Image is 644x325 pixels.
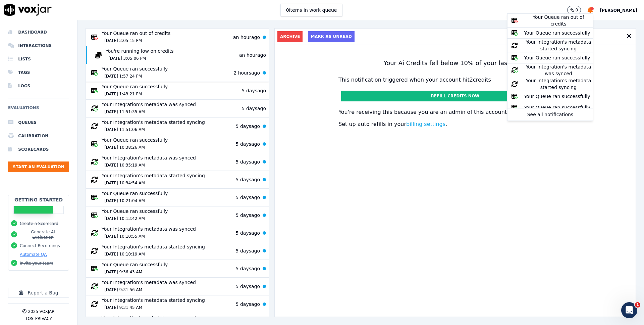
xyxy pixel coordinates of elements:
div: [DATE] 10:10:19 AM [102,250,205,258]
img: notification icon for QUEUECOMPLETED [509,91,520,102]
div: Your Queue ran out of credits [102,30,170,45]
div: Your Queue ran successfully [524,104,593,111]
button: 0items in work queue [280,4,343,16]
a: billing settings [406,121,445,127]
h2: Getting Started [14,196,63,203]
h6: Evaluations [8,104,69,116]
button: notification icon based for QUEUECOMPLETED Your Queue ran successfully [DATE] 10:13:42 AM 5 daysago [86,206,269,224]
img: notification icon based for INTEGRATIONSYNCSUCCESS [89,281,100,292]
div: [DATE] 11:51:06 AM [102,126,205,134]
button: 0 [567,6,581,14]
button: notification icon based for QUEUECOMPLETED Your Queue ran successfully [DATE] 1:57:24 PM 2 hoursago [86,64,269,82]
button: notification icon based for QUEUECOMPLETED Your Queue ran successfully [DATE] 10:38:26 AM 5 daysago [86,135,269,153]
button: Generate AI Evaluation [20,229,66,240]
button: Start an Evaluation [8,161,69,172]
img: notification icon based for QUEUECOMPLETED [89,210,100,221]
div: 2 hours ago [89,65,260,80]
div: 5 days ago [89,226,260,240]
img: notification icon based for QUEUECOMPLETED [89,67,100,79]
div: You're running low on credits [106,48,174,62]
div: Your Integration's metadata was synced [102,279,196,294]
div: Your Queue ran successfully [102,137,168,151]
div: Your Queue ran successfully [524,54,593,61]
a: Queues [8,116,69,129]
p: Set up auto refills in your . [338,120,572,128]
button: Report a Bug [8,288,69,298]
button: Refill Credits Now [341,91,569,101]
button: Connect Recordings [20,243,60,248]
p: 0 [576,7,578,13]
div: 5 days ago [89,297,260,312]
button: notification icon for QUEUEFAILED Your Queue ran out of credits notification icon for QUEUECOMPLE... [588,5,593,15]
button: notification icon for INTEGRATIONSYNCSUCCESS Your Integration's metadata was synced [507,63,593,77]
img: notification icon based for INTEGRATIONSYNCSUCCESS [89,103,100,114]
div: 5 days ago [89,279,260,294]
a: Scorecards [8,143,69,156]
div: [DATE] 10:38:26 AM [102,143,168,151]
button: Archive [277,31,303,42]
p: 2025 Voxjar [28,309,54,314]
h3: Your Ai Credits fell below 10% of your last refill. [384,58,527,68]
div: Your Integration's metadata started syncing [102,297,205,312]
button: Privacy [35,316,52,321]
img: notification icon based for QUEUECOMPLETED [89,263,100,274]
span: 1 [635,302,640,308]
div: Your Queue ran successfully [102,261,168,276]
img: notification icon for QUEUECOMPLETED [509,28,520,38]
div: [DATE] 10:34:54 AM [102,179,205,187]
li: Tags [8,66,69,79]
button: notification icon for QUEUECOMPLETED Your Queue ran successfully [507,91,593,102]
div: 5 days ago [89,119,260,134]
img: notification icon for QUEUECOMPLETED [509,52,520,63]
img: notification icon for INTEGRATIONSYNCSTARTED [509,79,520,90]
div: 5 days ago [89,208,260,223]
a: Lists [8,52,69,66]
a: Dashboard [8,26,69,39]
div: Your Integration's metadata was synced [102,101,196,116]
button: notification icon for INTEGRATIONSYNCSTARTED Your Integration's metadata started syncing [507,77,593,91]
button: Invite your team [20,261,53,266]
button: notification icon based for QUEUEFAILED Your Queue ran out of credits [DATE] 3:05:15 PM an hourago [86,29,269,46]
button: notification icon based for INTEGRATIONSYNCSTARTED Your Integration's metadata started syncing [D... [86,171,269,189]
span: [PERSON_NAME] [600,8,637,13]
li: Calibration [8,129,69,143]
div: Your Integration's metadata was synced [102,226,196,240]
img: notification icon for INTEGRATIONSYNCSTARTED [509,40,520,51]
img: notification icon for QUEUECOMPLETED [509,102,520,113]
a: Interactions [8,39,69,52]
div: [DATE] 11:51:35 AM [102,108,196,116]
button: notification icon based for INTEGRATIONSYNCSTARTED Your Integration's metadata started syncing [D... [86,242,269,260]
button: Automate QA [20,252,47,257]
div: [DATE] 3:05:15 PM [102,37,170,45]
div: [DATE] 3:05:06 PM [106,54,174,62]
img: notification icon based for INTEGRATIONSYNCSUCCESS [89,227,100,239]
div: Your Integration's metadata started syncing [102,172,205,187]
button: notification icon based for INTEGRATIONSYNCSTARTED Your Integration's metadata started syncing [D... [86,118,269,135]
img: notification icon based for QUEUEFAILED [89,32,100,43]
button: notification icon based for INTEGRATIONSYNCSUCCESS Your Integration's metadata was synced [DATE] ... [86,153,269,171]
div: [DATE] 9:31:56 AM [102,286,196,294]
button: See all notifications [507,108,593,121]
div: Your Integration's metadata started syncing [102,119,205,134]
div: [DATE] 10:13:42 AM [102,215,168,223]
button: notification icon based for INTEGRATIONSYNCSTARTED Your Integration's metadata started syncing [D... [86,295,269,313]
button: notification icon based for CREDITTHRESHOLD You're running low on credits [DATE] 3:05:06 PM an ho... [86,46,269,64]
img: notification icon based for CREDITTHRESHOLD [93,49,104,61]
div: 5 days ago [89,261,260,276]
div: Your Integration's metadata started syncing [524,39,593,52]
div: an hour ago [89,30,260,45]
img: notification icon based for QUEUECOMPLETED [89,85,100,96]
div: [DATE] 9:31:45 AM [102,304,205,312]
button: Mark as Unread [308,31,355,42]
button: notification icon for QUEUECOMPLETED Your Queue ran successfully [507,28,593,39]
button: notification icon based for QUEUECOMPLETED Your Queue ran successfully [DATE] 1:43:21 PM 5 daysago [86,82,269,100]
button: Create a Scorecard [20,221,58,226]
div: Your Integration's metadata was synced [102,154,196,169]
div: 5 days ago [89,190,260,205]
img: notification icon for INTEGRATIONSYNCSUCCESS [509,64,520,76]
button: notification icon for INTEGRATIONSYNCSTARTED Your Integration's metadata started syncing [507,39,593,52]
